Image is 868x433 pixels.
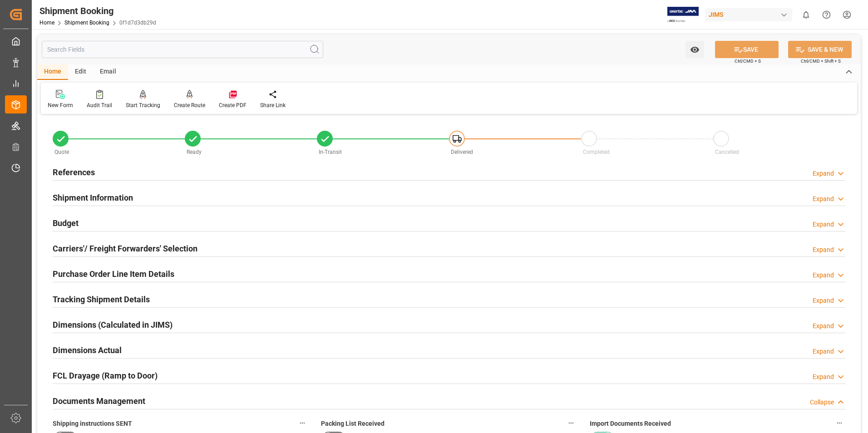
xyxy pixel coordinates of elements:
[53,192,133,204] h2: Shipment Information
[833,417,845,429] button: Import Documents Received
[796,5,816,25] button: show 0 new notifications
[187,149,202,155] span: Ready
[87,101,112,109] div: Audit Trail
[64,20,109,26] a: Shipment Booking
[705,6,796,23] button: JIMS
[48,101,73,109] div: New Form
[53,242,197,255] h2: Carriers'/ Freight Forwarders' Selection
[39,20,54,26] a: Home
[705,8,792,21] div: JIMS
[813,169,834,178] div: Expand
[53,419,132,428] span: Shipping instructions SENT
[93,64,123,80] div: Email
[126,101,160,109] div: Start Tracking
[813,347,834,356] div: Expand
[686,41,704,58] button: open menu
[813,194,834,204] div: Expand
[53,369,158,382] h2: FCL Drayage (Ramp to Door)
[583,149,610,155] span: Completed
[219,101,247,109] div: Create PDF
[319,149,342,155] span: In-Transit
[53,217,79,229] h2: Budget
[174,101,205,109] div: Create Route
[813,321,834,331] div: Expand
[565,417,577,429] button: Packing List Received
[715,41,779,58] button: SAVE
[53,344,122,356] h2: Dimensions Actual
[451,149,473,155] span: Delivered
[813,296,834,305] div: Expand
[53,319,173,331] h2: Dimensions (Calculated in JIMS)
[53,395,145,407] h2: Documents Management
[813,372,834,382] div: Expand
[53,268,174,280] h2: Purchase Order Line Item Details
[68,64,93,80] div: Edit
[788,41,852,58] button: SAVE & NEW
[53,166,95,178] h2: References
[816,5,837,25] button: Help Center
[321,419,385,428] span: Packing List Received
[260,101,286,109] div: Share Link
[813,271,834,280] div: Expand
[590,419,671,428] span: Import Documents Received
[42,41,323,58] input: Search Fields
[715,149,739,155] span: Cancelled
[813,220,834,229] div: Expand
[37,64,68,80] div: Home
[54,149,69,155] span: Quote
[813,245,834,255] div: Expand
[667,7,699,23] img: Exertis%20JAM%20-%20Email%20Logo.jpg_1722504956.jpg
[801,58,841,64] span: Ctrl/CMD + Shift + S
[810,398,834,407] div: Collapse
[53,293,150,305] h2: Tracking Shipment Details
[296,417,308,429] button: Shipping instructions SENT
[39,4,156,18] div: Shipment Booking
[735,58,761,64] span: Ctrl/CMD + S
